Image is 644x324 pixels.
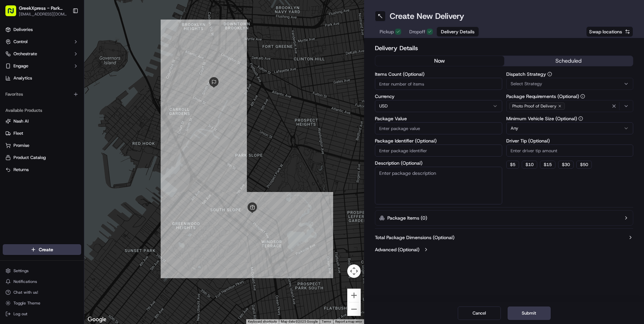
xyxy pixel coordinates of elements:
[586,26,633,37] button: Swap locations
[375,72,502,76] label: Items Count (Optional)
[13,300,40,306] span: Toggle Theme
[19,11,67,17] button: [EMAIL_ADDRESS][DOMAIN_NAME]
[347,289,361,302] button: Zoom in
[3,152,81,163] button: Product Catalog
[3,288,81,297] button: Chat with us!
[7,64,19,76] img: 1736555255976-a54dd68f-1ca7-489b-9aae-adbdc363a1c4
[13,105,19,110] img: 1736555255976-a54dd68f-1ca7-489b-9aae-adbdc363a1c4
[540,161,555,169] button: $15
[375,122,502,134] input: Enter package value
[3,277,81,286] button: Notifications
[511,81,542,87] span: Select Strategy
[13,290,38,295] span: Chat with us!
[335,320,362,323] a: Report a map error
[375,246,633,253] button: Advanced (Optional)
[506,78,634,90] button: Select Strategy
[375,234,633,241] button: Total Package Dimensions (Optional)
[13,51,37,57] span: Orchestrate
[375,246,419,253] label: Advanced (Optional)
[580,94,585,99] button: Package Requirements (Optional)
[18,43,121,51] input: Got a question? Start typing here...
[506,144,634,157] input: Enter driver tip amount
[13,75,32,81] span: Analytics
[506,138,634,143] label: Driver Tip (Optional)
[5,130,78,136] a: Fleet
[5,167,78,173] a: Returns
[375,161,502,165] label: Description (Optional)
[115,66,123,74] button: Start new chat
[3,128,81,139] button: Fleet
[5,118,78,124] a: Nash AI
[3,164,81,175] button: Returns
[578,116,583,121] button: Minimum Vehicle Size (Optional)
[3,140,81,151] button: Promise
[7,98,18,109] img: Brigitte Vinadas
[13,130,23,136] span: Fleet
[547,72,552,76] button: Dispatch Strategy
[13,142,29,149] span: Promise
[60,104,73,110] span: [DATE]
[3,89,81,100] div: Favorites
[64,132,108,139] span: API Documentation
[558,161,574,169] button: $30
[7,88,45,93] div: Past conversations
[375,116,502,121] label: Package Value
[387,215,427,221] label: Package Items ( 0 )
[104,86,123,94] button: See all
[576,161,592,169] button: $50
[3,61,81,71] button: Engage
[409,28,425,35] span: Dropoff
[19,5,67,11] button: GreekXpress - Park Slope
[3,298,81,308] button: Toggle Theme
[506,161,519,169] button: $5
[375,234,454,241] label: Total Package Dimensions (Optional)
[13,63,28,69] span: Engage
[13,27,33,33] span: Deliveries
[13,132,52,139] span: Knowledge Base
[512,103,556,109] span: Photo Proof of Delivery
[7,133,12,138] div: 📗
[3,48,81,59] button: Orchestrate
[13,39,28,45] span: Control
[5,142,78,149] a: Promise
[506,94,634,99] label: Package Requirements (Optional)
[7,27,123,38] p: Welcome 👋
[375,43,633,53] h2: Delivery Details
[375,210,633,226] button: Package Items (0)
[86,315,108,324] a: Open this area in Google Maps (opens a new window)
[347,302,361,316] button: Zoom out
[14,64,26,76] img: 8016278978528_b943e370aa5ada12b00a_72.png
[390,11,464,22] h1: Create New Delivery
[375,56,504,66] button: now
[380,28,394,35] span: Pickup
[506,116,634,121] label: Minimum Vehicle Size (Optional)
[39,246,53,253] span: Create
[13,118,29,124] span: Nash AI
[3,309,81,319] button: Log out
[589,28,622,35] span: Swap locations
[67,149,82,154] span: Pylon
[508,306,551,320] button: Submit
[13,268,29,273] span: Settings
[3,3,70,19] button: GreekXpress - Park Slope[EMAIL_ADDRESS][DOMAIN_NAME]
[13,279,37,284] span: Notifications
[248,319,277,324] button: Keyboard shortcuts
[57,133,62,138] div: 💻
[375,138,502,143] label: Package Identifier (Optional)
[522,161,537,169] button: $10
[30,71,93,76] div: We're available if you need us!
[47,149,82,154] a: Powered byPylon
[3,73,81,84] a: Analytics
[5,155,78,161] a: Product Catalog
[21,104,55,110] span: [PERSON_NAME]
[375,144,502,157] input: Enter package identifier
[506,100,634,112] button: Photo Proof of Delivery
[347,264,361,278] button: Map camera controls
[506,72,634,76] label: Dispatch Strategy
[13,167,29,173] span: Returns
[458,306,501,320] button: Cancel
[30,64,110,71] div: Start new chat
[322,320,331,323] a: Terms (opens in new tab)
